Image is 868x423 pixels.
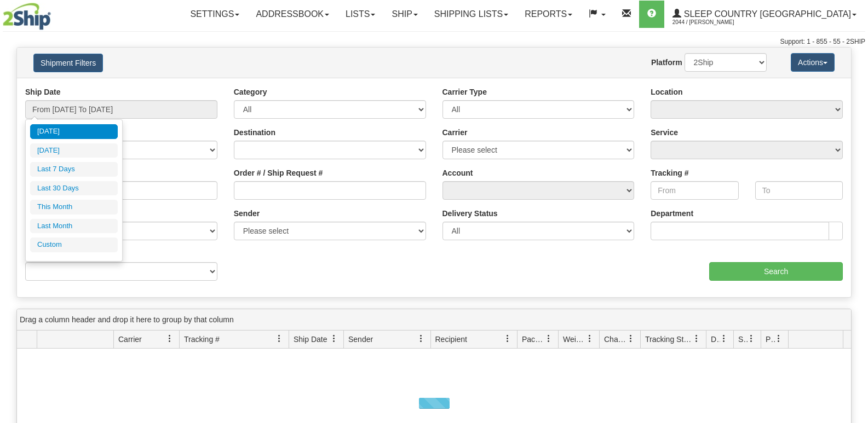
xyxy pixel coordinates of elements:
a: Weight filter column settings [580,329,599,348]
label: Account [442,167,473,178]
a: Lists [337,1,383,28]
li: Last 30 Days [30,181,118,196]
a: Addressbook [248,1,337,28]
li: Custom [30,237,118,252]
a: Shipping lists [426,1,516,28]
span: Packages [522,334,545,345]
span: Weight [563,334,586,345]
span: Ship Date [294,334,327,345]
a: Recipient filter column settings [498,329,517,348]
span: Tracking # [184,334,220,345]
label: Service [651,127,678,138]
a: Sleep Country [GEOGRAPHIC_DATA] 2044 / [PERSON_NAME] [664,1,865,28]
span: Tracking Status [645,334,693,345]
a: Pickup Status filter column settings [769,329,788,348]
span: Delivery Status [711,334,720,345]
li: Last Month [30,219,118,234]
a: Charge filter column settings [622,329,640,348]
span: 2044 / [PERSON_NAME] [672,17,755,28]
a: Ship [383,1,426,28]
a: Packages filter column settings [539,329,558,348]
span: Carrier [118,334,142,345]
iframe: chat widget [843,155,867,267]
label: Platform [651,57,682,68]
li: [DATE] [30,124,118,139]
a: Sender filter column settings [412,329,430,348]
img: logo2044.jpg [3,3,51,30]
label: Department [651,208,693,219]
a: Delivery Status filter column settings [715,329,733,348]
a: Reports [516,1,580,28]
li: This Month [30,200,118,215]
a: Tracking # filter column settings [270,329,289,348]
a: Carrier filter column settings [160,329,179,348]
span: Shipment Issues [738,334,748,345]
label: Carrier Type [442,86,487,97]
span: Recipient [435,334,467,345]
span: Pickup Status [766,334,775,345]
a: Settings [182,1,248,28]
input: To [755,181,843,200]
span: Sleep Country [GEOGRAPHIC_DATA] [681,9,851,19]
label: Ship Date [25,86,61,97]
li: [DATE] [30,143,118,158]
div: grid grouping header [17,309,851,331]
button: Actions [791,53,835,72]
span: Sender [348,334,373,345]
a: Shipment Issues filter column settings [742,329,761,348]
label: Delivery Status [442,208,498,219]
input: From [651,181,738,200]
label: Sender [234,208,260,219]
li: Last 7 Days [30,162,118,177]
a: Tracking Status filter column settings [687,329,706,348]
label: Tracking # [651,167,688,178]
div: Support: 1 - 855 - 55 - 2SHIP [3,37,865,47]
input: Search [709,262,843,281]
label: Order # / Ship Request # [234,167,323,178]
label: Category [234,86,267,97]
label: Location [651,86,682,97]
button: Shipment Filters [33,54,103,72]
label: Carrier [442,127,468,138]
label: Destination [234,127,275,138]
span: Charge [604,334,627,345]
a: Ship Date filter column settings [325,329,343,348]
